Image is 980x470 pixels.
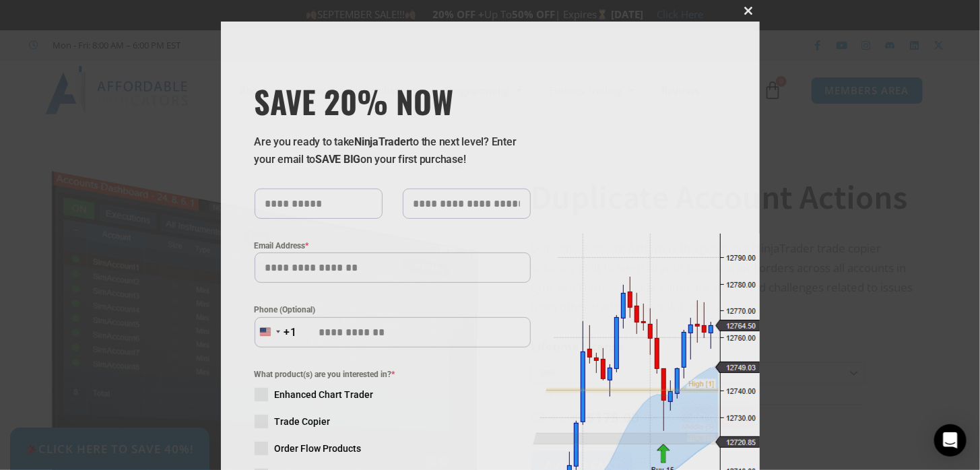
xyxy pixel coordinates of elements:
[255,442,531,455] label: Order Flow Products
[284,324,298,341] div: +1
[255,368,531,381] span: What product(s) are you interested in?
[275,442,362,455] span: Order Flow Products
[255,133,531,168] p: Are you ready to take to the next level? Enter your email to on your first purchase!
[255,82,531,120] span: SAVE 20% NOW
[255,317,298,347] button: Selected country
[315,153,360,166] strong: SAVE BIG
[255,303,531,316] label: Phone (Optional)
[255,239,531,253] label: Email Address
[255,415,531,428] label: Trade Copier
[275,415,331,428] span: Trade Copier
[354,135,410,148] strong: NinjaTrader
[255,388,531,401] label: Enhanced Chart Trader
[934,424,967,457] div: Open Intercom Messenger
[275,388,374,401] span: Enhanced Chart Trader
